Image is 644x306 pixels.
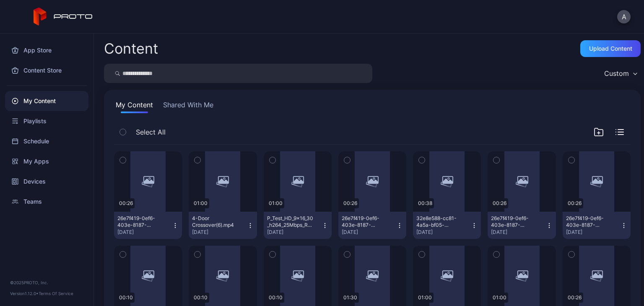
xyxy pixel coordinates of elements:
button: Upload Content [580,40,641,57]
div: [DATE] [267,229,322,236]
a: Schedule [5,131,88,151]
a: My Apps [5,151,88,171]
span: Version 1.12.0 • [10,291,39,296]
a: Devices [5,171,88,192]
div: 26e7f419-0ef6-403e-8187-4e42e4206fec(40).mp4 [566,215,612,228]
div: [DATE] [566,229,621,236]
div: Upload Content [589,45,632,52]
a: Content Store [5,60,88,80]
div: [DATE] [192,229,247,236]
button: Shared With Me [161,100,215,113]
a: Teams [5,192,88,212]
div: 26e7f419-0ef6-403e-8187-4e42e4206fec(42).mp4 [342,215,388,228]
button: 26e7f419-0ef6-403e-8187-4e42e4206fec(40).mp4[DATE] [563,212,631,239]
button: P_Test_HD_9x16_30_h264_25Mbps_Rec709_2ch(13).mp4[DATE] [264,212,332,239]
a: Terms Of Service [39,291,73,296]
span: Select All [136,127,166,137]
div: P_Test_HD_9x16_30_h264_25Mbps_Rec709_2ch(13).mp4 [267,215,313,228]
div: [DATE] [117,229,172,236]
div: 4-Door Crossover(6).mp4 [192,215,238,228]
div: © 2025 PROTO, Inc. [10,279,83,286]
div: 26e7f419-0ef6-403e-8187-4e42e4206fec(43).mp4 [117,215,164,228]
a: My Content [5,91,88,111]
div: [DATE] [416,229,471,236]
div: Custom [604,69,629,78]
button: 26e7f419-0ef6-403e-8187-4e42e4206fec(43).mp4[DATE] [114,212,182,239]
button: Custom [600,64,641,83]
div: Content [104,41,158,56]
div: [DATE] [491,229,545,236]
button: 26e7f419-0ef6-403e-8187-4e42e4206fec(41).mp4[DATE] [488,212,556,239]
button: My Content [114,100,155,113]
div: [DATE] [342,229,396,236]
button: A [617,10,631,23]
div: 32e8e588-cc81-4a5a-bf05-e43f470bb6f8(25).mp4 [416,215,462,228]
button: 4-Door Crossover(6).mp4[DATE] [189,212,257,239]
div: 26e7f419-0ef6-403e-8187-4e42e4206fec(41).mp4 [491,215,537,228]
button: 32e8e588-cc81-4a5a-bf05-e43f470bb6f8(25).mp4[DATE] [413,212,481,239]
button: 26e7f419-0ef6-403e-8187-4e42e4206fec(42).mp4[DATE] [338,212,406,239]
a: App Store [5,40,88,60]
a: Playlists [5,111,88,131]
